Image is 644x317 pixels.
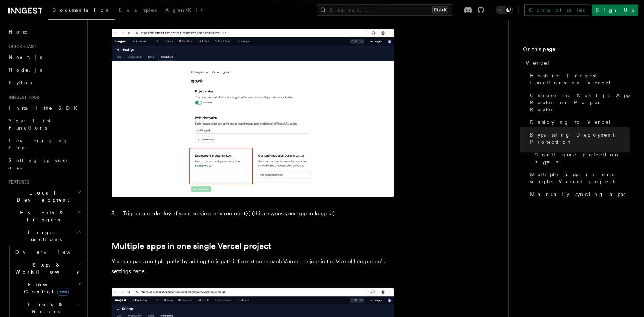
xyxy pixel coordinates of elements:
[12,261,79,275] span: Steps & Workflows
[121,209,394,219] li: Trigger a re-deploy of your preview environment(s) (this resyncs your app to Inngest)
[8,118,50,131] span: Your first Functions
[12,258,83,278] button: Steps & Workflows
[530,131,630,145] span: Bypassing Deployment Protection
[496,6,513,14] button: Toggle dark mode
[57,288,69,296] span: new
[119,7,157,13] span: Examples
[8,80,34,85] span: Python
[531,148,630,168] a: Configure protection bypass
[524,4,589,16] a: Contact sales
[52,7,111,13] span: Documentation
[161,2,207,19] a: AgentKit
[592,4,638,16] a: Sign Up
[6,44,36,49] span: Quick start
[8,138,68,150] span: Leveraging Steps
[530,92,630,113] span: Choose the Next.js App Router or Pages Router:
[15,249,88,255] span: Overview
[12,278,83,298] button: Flow Controlnew
[523,45,630,56] h4: On this page
[530,191,625,198] span: Manually syncing apps
[12,246,83,258] a: Overview
[530,171,630,185] span: Multiple apps in one single Vercel project
[6,114,83,134] a: Your first Functions
[527,188,630,201] a: Manually syncing apps
[527,128,630,148] a: Bypassing Deployment Protection
[6,226,83,246] button: Inngest Functions
[6,51,83,64] a: Next.js
[526,59,550,66] span: Vercel
[8,67,42,73] span: Node.js
[6,229,76,243] span: Inngest Functions
[317,4,452,16] button: Search...Ctrl+K
[6,179,29,185] span: Features
[8,28,28,35] span: Home
[527,116,630,128] a: Deploying to Vercel
[6,95,40,100] span: Inngest tour
[12,301,77,315] span: Errors & Retries
[12,281,78,295] span: Flow Control
[8,54,42,60] span: Next.js
[112,29,394,197] img: A Vercel protection bypass secret added in the Inngest dashboard
[527,69,630,89] a: Hosting Inngest functions on Vercel
[6,189,77,203] span: Local Development
[6,64,83,76] a: Node.js
[115,2,161,19] a: Examples
[165,7,203,13] span: AgentKit
[527,89,630,116] a: Choose the Next.js App Router or Pages Router:
[6,186,83,206] button: Local Development
[530,119,612,126] span: Deploying to Vercel
[48,2,115,20] a: Documentation
[6,102,83,114] a: Install the SDK
[6,206,83,226] button: Events & Triggers
[530,72,630,86] span: Hosting Inngest functions on Vercel
[6,134,83,154] a: Leveraging Steps
[112,257,394,276] p: You can pass multiple paths by adding their path information to each Vercel project in the Vercel...
[6,154,83,174] a: Setting up your app
[527,168,630,188] a: Multiple apps in one single Vercel project
[432,6,448,13] kbd: Ctrl+K
[8,105,82,111] span: Install the SDK
[534,151,630,165] span: Configure protection bypass
[112,241,272,251] a: Multiple apps in one single Vercel project
[6,209,77,223] span: Events & Triggers
[523,56,630,69] a: Vercel
[6,76,83,89] a: Python
[6,25,83,38] a: Home
[8,157,69,170] span: Setting up your app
